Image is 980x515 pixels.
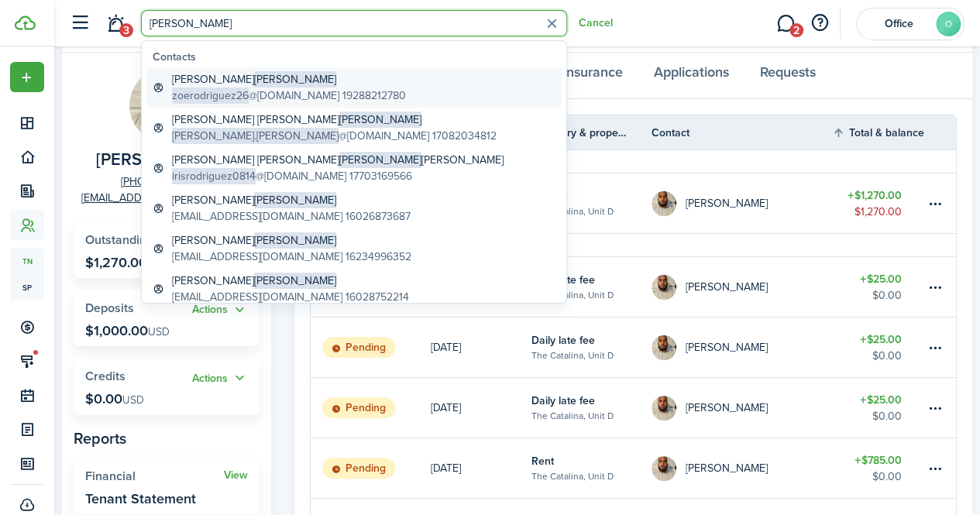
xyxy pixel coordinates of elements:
[322,397,395,419] status: Pending
[10,62,44,92] button: Open menu
[531,469,614,483] table-subtitle: The Catalina, Unit D
[872,469,902,485] table-amount-description: $0.00
[531,348,614,362] table-subtitle: The Catalina, Unit D
[531,393,595,409] table-info-title: Daily late fee
[172,208,411,225] global-search-item-description: [EMAIL_ADDRESS][DOMAIN_NAME] 16026873687
[686,342,768,354] table-profile-info-text: [PERSON_NAME]
[121,173,212,190] a: [PHONE_NUMBER]
[531,204,614,218] table-subtitle: The Catalina, Unit D
[652,191,676,216] img: Alan Pulido
[860,392,902,408] table-amount-title: $25.00
[148,324,170,340] span: USD
[848,187,902,204] table-amount-title: $1,270.00
[119,23,133,37] span: 3
[172,192,411,208] global-search-item-title: [PERSON_NAME]
[832,378,925,438] a: $25.00$0.00
[806,10,833,36] button: Open resource center
[146,228,562,269] a: [PERSON_NAME][PERSON_NAME][EMAIL_ADDRESS][DOMAIN_NAME] 16234996352
[311,378,431,438] a: Pending
[65,9,95,38] button: Open sidebar
[531,318,652,377] a: Daily late feeThe Catalina, Unit D
[531,288,614,302] table-subtitle: The Catalina, Unit D
[547,53,638,99] a: Insurance
[85,391,144,407] p: $0.00
[854,204,902,220] table-amount-description: $1,270.00
[146,67,562,108] a: [PERSON_NAME][PERSON_NAME]zoerodriguez26@[DOMAIN_NAME] 19288212780
[172,289,409,305] global-search-item-description: [EMAIL_ADDRESS][DOMAIN_NAME] 16028752214
[652,438,832,498] a: Alan Pulido[PERSON_NAME]
[146,188,562,228] a: [PERSON_NAME][PERSON_NAME][EMAIL_ADDRESS][DOMAIN_NAME] 16026873687
[872,287,902,304] table-amount-description: $0.00
[431,460,461,476] p: [DATE]
[872,348,902,364] table-amount-description: $0.00
[192,301,248,319] button: Actions
[531,438,652,498] a: RentThe Catalina, Unit D
[431,318,531,377] a: [DATE]
[224,469,248,482] a: View
[10,274,44,300] a: sp
[74,427,260,450] panel-main-subtitle: Reports
[172,128,497,144] global-search-item-description: @[DOMAIN_NAME] 17082034812
[172,232,411,249] global-search-item-title: [PERSON_NAME]
[192,301,248,319] button: Open menu
[81,190,252,206] a: [EMAIL_ADDRESS][DOMAIN_NAME]
[122,392,144,408] span: USD
[431,378,531,438] a: [DATE]
[172,249,411,265] global-search-item-description: [EMAIL_ADDRESS][DOMAIN_NAME] 16234996352
[531,257,652,317] a: Daily late feeThe Catalina, Unit D
[652,318,832,377] a: Alan Pulido[PERSON_NAME]
[652,173,832,233] a: Alan Pulido[PERSON_NAME]
[686,197,768,210] table-profile-info-text: [PERSON_NAME]
[431,400,461,416] p: [DATE]
[854,452,902,469] table-amount-title: $785.00
[15,15,36,30] img: TenantCloud
[872,408,902,424] table-amount-description: $0.00
[832,123,925,142] th: Sort
[638,53,744,99] a: Applications
[254,232,336,249] span: [PERSON_NAME]
[172,112,497,128] global-search-item-title: [PERSON_NAME] [PERSON_NAME]
[153,49,562,65] global-search-list-title: Contacts
[192,369,248,387] button: Open menu
[85,299,134,317] span: Deposits
[192,369,248,387] button: Actions
[832,173,925,233] a: $1,270.00$1,270.00
[101,4,130,43] a: Notifications
[254,192,336,208] span: [PERSON_NAME]
[431,438,531,498] a: [DATE]
[172,152,504,168] global-search-item-title: [PERSON_NAME] [PERSON_NAME] [PERSON_NAME]
[339,152,421,168] span: [PERSON_NAME]
[322,337,395,359] status: Pending
[431,339,461,355] p: [DATE]
[322,458,395,479] status: Pending
[771,4,800,43] a: Messaging
[531,453,554,469] table-info-title: Rent
[146,269,562,309] a: [PERSON_NAME][PERSON_NAME][EMAIL_ADDRESS][DOMAIN_NAME] 16028752214
[686,462,768,475] table-profile-info-text: [PERSON_NAME]
[832,257,925,317] a: $25.00$0.00
[860,271,902,287] table-amount-title: $25.00
[531,173,652,233] a: RentThe Catalina, Unit D
[85,323,170,338] p: $1,000.00
[85,231,153,249] span: Outstanding
[146,148,562,188] a: [PERSON_NAME] [PERSON_NAME][PERSON_NAME][PERSON_NAME]irisrodriguez0814@[DOMAIN_NAME] 17703169566
[531,378,652,438] a: Daily late feeThe Catalina, Unit D
[686,402,768,414] table-profile-info-text: [PERSON_NAME]
[85,367,126,385] span: Credits
[146,108,562,148] a: [PERSON_NAME] [PERSON_NAME][PERSON_NAME][PERSON_NAME].[PERSON_NAME]@[DOMAIN_NAME] 17082034812
[579,17,613,29] button: Cancel
[832,438,925,498] a: $785.00$0.00
[686,281,768,294] table-profile-info-text: [PERSON_NAME]
[744,53,831,99] a: Requests
[129,68,204,142] img: Alan Pulido
[540,12,564,36] button: Clear search
[10,248,44,274] a: tn
[172,88,249,104] span: zoerodriguez26
[172,168,504,184] global-search-item-description: @[DOMAIN_NAME] 17703169566
[172,128,339,144] span: [PERSON_NAME].[PERSON_NAME]
[860,331,902,348] table-amount-title: $25.00
[339,112,421,128] span: [PERSON_NAME]
[254,273,336,289] span: [PERSON_NAME]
